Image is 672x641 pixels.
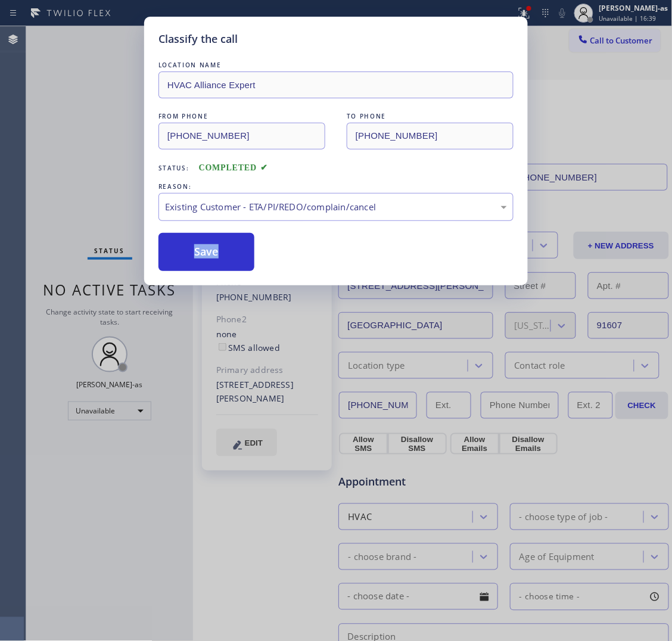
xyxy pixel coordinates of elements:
div: LOCATION NAME [158,59,514,71]
input: From phone [158,123,325,150]
span: COMPLETED [199,163,268,172]
div: Existing Customer - ETA/PI/REDO/complain/cancel [165,200,507,214]
span: Status: [158,164,189,172]
h5: Classify the call [158,31,238,47]
div: REASON: [158,181,514,193]
div: FROM PHONE [158,110,325,123]
div: TO PHONE [347,110,514,123]
button: Save [158,233,254,271]
input: To phone [347,123,514,150]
